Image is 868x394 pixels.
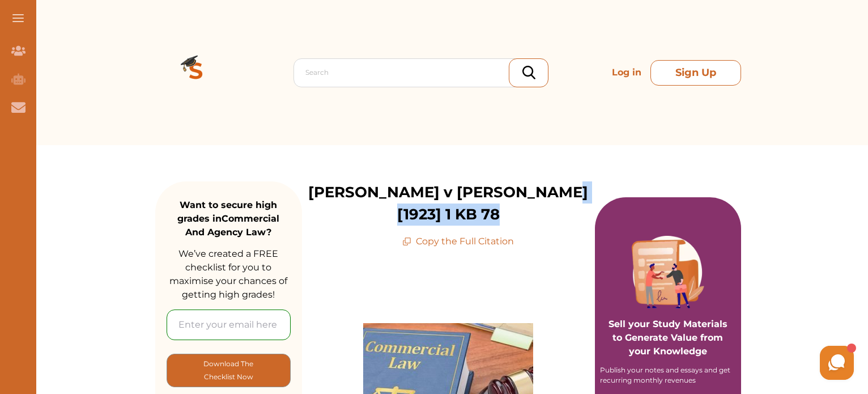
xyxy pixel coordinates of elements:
[596,343,857,383] iframe: HelpCrunch
[632,236,704,308] img: Purple card image
[167,310,291,340] input: Enter your email here
[606,286,730,358] p: Sell your Study Materials to Generate Value from your Knowledge
[650,60,741,86] button: Sign Up
[167,354,291,387] button: [object Object]
[402,235,514,248] p: Copy the Full Citation
[169,248,287,300] span: We’ve created a FREE checklist for you to maximise your chances of getting high grades!
[190,357,267,384] p: Download The Checklist Now
[302,181,595,226] p: [PERSON_NAME] v [PERSON_NAME] [1923] 1 KB 78
[522,66,535,79] img: search_icon
[607,61,646,84] p: Log in
[155,32,237,113] img: Logo
[177,200,279,238] strong: Want to secure high grades in Commercial And Agency Law ?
